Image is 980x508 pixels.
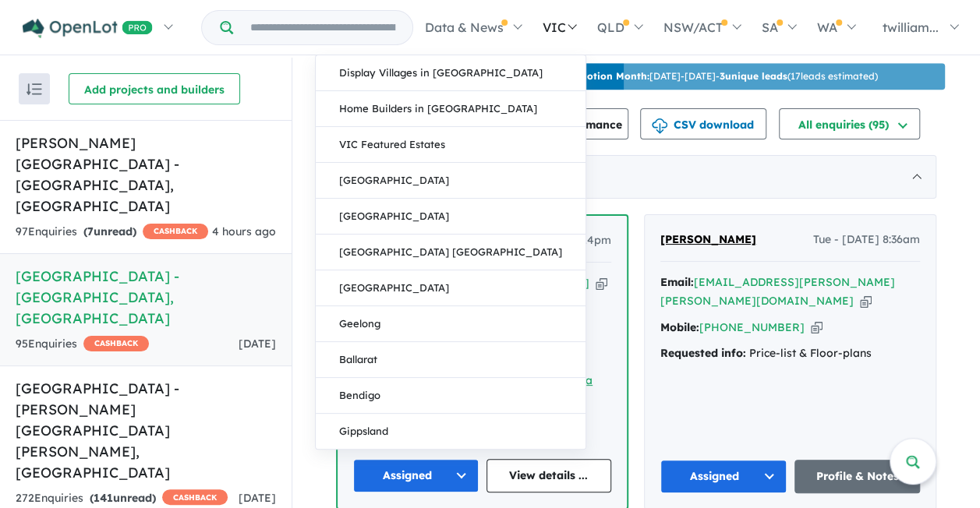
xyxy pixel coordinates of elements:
p: [DATE] - [DATE] - ( 17 leads estimated) [561,69,878,83]
button: Copy [596,275,607,291]
h5: [GEOGRAPHIC_DATA] - [PERSON_NAME][GEOGRAPHIC_DATA][PERSON_NAME] , [GEOGRAPHIC_DATA] [16,378,276,483]
span: CASHBACK [143,224,208,239]
span: 7 [87,224,94,238]
a: Gippsland [316,414,586,449]
img: Openlot PRO Logo White [23,19,153,38]
div: Price-list & Floor-plans [660,344,920,363]
h5: [GEOGRAPHIC_DATA] - [GEOGRAPHIC_DATA] , [GEOGRAPHIC_DATA] [16,266,276,329]
button: Assigned [353,459,479,492]
strong: Requested info: [660,346,746,360]
span: 4 hours ago [212,224,276,238]
input: Try estate name, suburb, builder or developer [236,11,409,44]
span: CASHBACK [162,489,228,505]
a: Geelong [316,306,586,342]
div: 97 Enquir ies [16,223,208,242]
b: 3 unique leads [720,70,787,82]
span: 141 [94,491,113,505]
button: Assigned [660,460,787,493]
button: Copy [860,293,872,309]
img: download icon [652,118,667,134]
strong: ( unread) [83,224,136,238]
span: [DATE] [239,337,276,351]
a: [GEOGRAPHIC_DATA] [316,270,586,306]
span: CASHBACK [83,336,149,351]
button: Add projects and builders [69,73,240,104]
a: View details ... [486,459,612,492]
a: Bendigo [316,378,586,414]
a: Display Villages in [GEOGRAPHIC_DATA] [316,55,586,91]
a: Home Builders in [GEOGRAPHIC_DATA] [316,91,586,127]
strong: Email: [660,275,694,289]
a: [PHONE_NUMBER] [699,320,805,334]
h5: [PERSON_NAME][GEOGRAPHIC_DATA] - [GEOGRAPHIC_DATA] , [GEOGRAPHIC_DATA] [16,132,276,217]
a: Profile & Notes [794,460,921,493]
a: Ballarat [316,342,586,378]
button: CSV download [640,108,766,139]
a: [GEOGRAPHIC_DATA] [316,163,586,199]
span: [PERSON_NAME] [660,232,756,246]
div: [DATE] [336,155,936,199]
strong: Mobile: [660,320,699,334]
button: All enquiries (95) [779,108,920,139]
a: [EMAIL_ADDRESS][PERSON_NAME][PERSON_NAME][DOMAIN_NAME] [660,275,895,308]
span: [DATE] [239,491,276,505]
a: VIC Featured Estates [316,127,586,163]
div: 272 Enquir ies [16,489,228,508]
div: 95 Enquir ies [16,335,149,354]
a: [GEOGRAPHIC_DATA] [GEOGRAPHIC_DATA] [316,235,586,270]
span: twilliam... [883,19,939,35]
a: [GEOGRAPHIC_DATA] [316,199,586,235]
button: Copy [811,319,823,336]
b: Promotion Month: [561,70,649,82]
img: sort.svg [27,83,42,95]
a: [PERSON_NAME] [660,231,756,249]
span: Tue - [DATE] 8:36am [813,231,920,249]
strong: ( unread) [90,491,156,505]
